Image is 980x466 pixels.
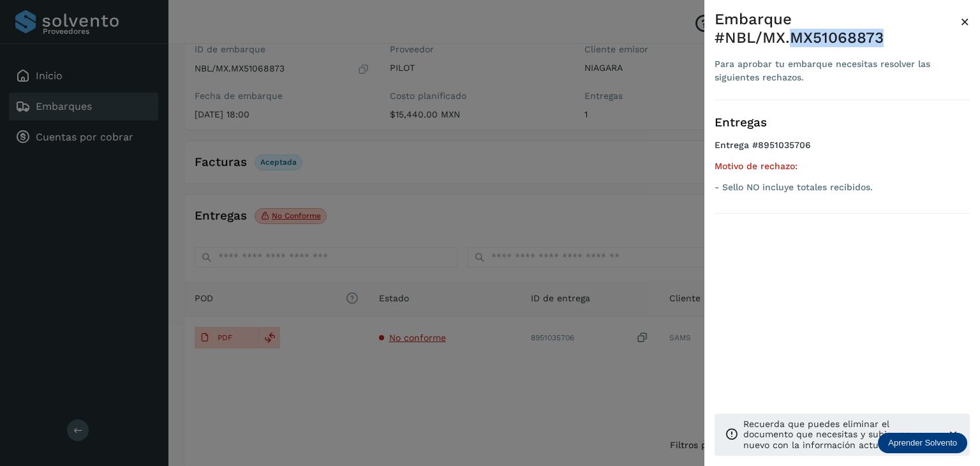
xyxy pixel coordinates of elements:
span: × [960,13,970,31]
p: - Sello NO incluye totales recibidos. [715,182,970,193]
button: Close [960,10,970,33]
h3: Entregas [715,116,970,130]
p: Recuerda que puedes eliminar el documento que necesitas y subir uno nuevo con la información actu... [743,419,937,451]
p: Aprender Solvento [888,438,957,448]
div: Aprender Solvento [878,433,967,453]
h4: Entrega #8951035706 [715,140,970,161]
h5: Motivo de rechazo: [715,161,970,172]
div: Para aprobar tu embarque necesitas resolver las siguientes rechazos. [715,57,960,84]
div: Embarque #NBL/MX.MX51068873 [715,10,960,47]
